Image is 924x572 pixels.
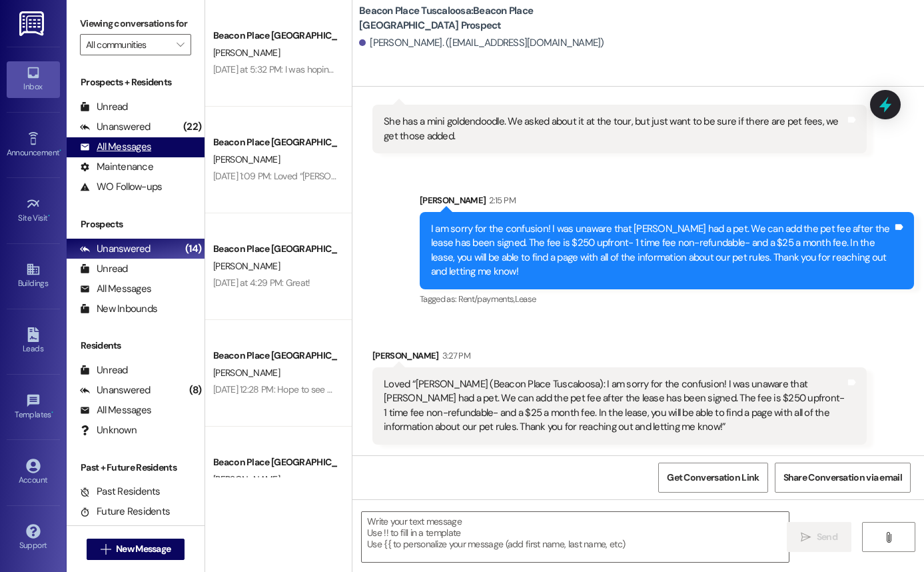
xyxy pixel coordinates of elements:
[213,153,280,165] span: [PERSON_NAME]
[783,471,902,485] span: Share Conversation via email
[420,289,914,309] div: Tagged as:
[213,383,386,395] div: [DATE] 12:28 PM: Hope to see you in February
[87,539,185,560] button: New Message
[7,323,60,359] a: Leads
[817,530,837,544] span: Send
[7,389,60,425] a: Templates •
[213,260,280,272] span: [PERSON_NAME]
[658,463,767,493] button: Get Conversation Link
[775,463,911,493] button: Share Conversation via email
[177,39,184,50] i: 
[213,473,280,485] span: [PERSON_NAME]
[439,349,470,363] div: 3:27 PM
[486,193,515,207] div: 2:15 PM
[883,532,893,543] i: 
[7,258,60,294] a: Buildings
[67,217,205,231] div: Prospects
[51,408,53,417] span: •
[86,34,170,55] input: All communities
[515,293,536,305] span: Lease
[67,339,205,353] div: Residents
[213,135,336,149] div: Beacon Place [GEOGRAPHIC_DATA] Prospect
[116,542,171,556] span: New Message
[359,4,626,33] b: Beacon Place Tuscaloosa: Beacon Place [GEOGRAPHIC_DATA] Prospect
[80,120,151,134] div: Unanswered
[213,242,336,256] div: Beacon Place [GEOGRAPHIC_DATA] Prospect
[182,239,205,259] div: (14)
[213,170,789,182] div: [DATE] 1:09 PM: Loved “[PERSON_NAME] ([GEOGRAPHIC_DATA] Tuscaloosa): Okay, give us a call wheneve...
[80,160,153,174] div: Maintenance
[213,367,280,379] span: [PERSON_NAME]
[19,11,47,36] img: ResiDesk Logo
[67,461,205,475] div: Past + Future Residents
[80,262,128,276] div: Unread
[186,380,205,401] div: (8)
[431,222,893,279] div: I am sorry for the confusion! I was unaware that [PERSON_NAME] had a pet. We can add the pet fee ...
[7,455,60,491] a: Account
[213,455,336,469] div: Beacon Place [GEOGRAPHIC_DATA] Prospect
[213,277,310,289] div: [DATE] at 4:29 PM: Great!
[80,180,162,194] div: WO Follow-ups
[7,193,60,229] a: Site Visit •
[213,47,280,59] span: [PERSON_NAME]
[59,146,61,155] span: •
[180,117,205,137] div: (22)
[101,544,111,555] i: 
[80,403,151,417] div: All Messages
[80,302,157,316] div: New Inbounds
[80,13,191,34] label: Viewing conversations for
[80,363,128,377] div: Unread
[359,36,604,50] div: [PERSON_NAME]. ([EMAIL_ADDRESS][DOMAIN_NAME])
[420,193,914,212] div: [PERSON_NAME]
[7,520,60,556] a: Support
[67,75,205,89] div: Prospects + Residents
[48,211,50,221] span: •
[667,471,759,485] span: Get Conversation Link
[372,349,867,367] div: [PERSON_NAME]
[213,29,336,43] div: Beacon Place [GEOGRAPHIC_DATA] Prospect
[80,423,137,437] div: Unknown
[80,100,128,114] div: Unread
[384,115,845,143] div: She has a mini goldendoodle. We asked about it at the tour, but just want to be sure if there are...
[80,282,151,296] div: All Messages
[213,349,336,363] div: Beacon Place [GEOGRAPHIC_DATA] Prospect
[7,61,60,97] a: Inbox
[458,293,515,305] span: Rent/payments ,
[801,532,811,543] i: 
[80,383,151,397] div: Unanswered
[787,522,851,552] button: Send
[80,242,151,256] div: Unanswered
[80,505,170,519] div: Future Residents
[80,485,161,499] div: Past Residents
[80,140,151,154] div: All Messages
[384,377,845,435] div: Loved “[PERSON_NAME] (Beacon Place Tuscaloosa): I am sorry for the confusion! I was unaware that ...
